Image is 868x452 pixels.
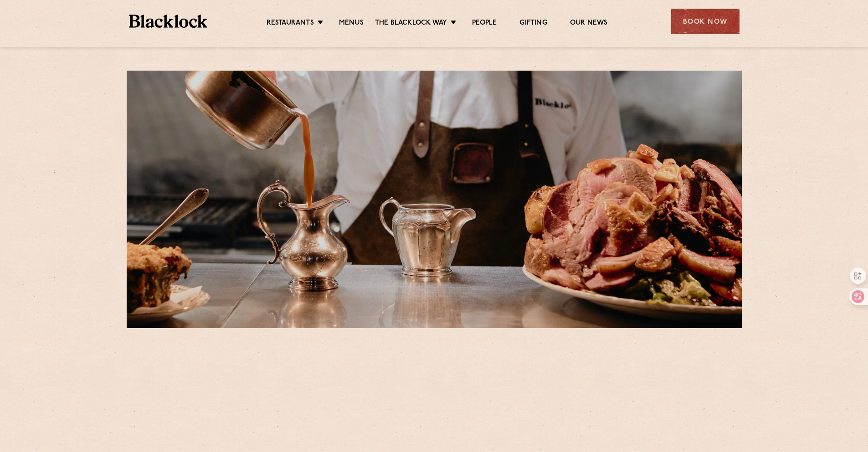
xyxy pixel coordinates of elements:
a: Restaurants [267,19,314,29]
div: Book Now [671,9,740,34]
a: Menus [339,19,364,29]
a: Gifting [519,19,547,29]
a: People [472,19,497,29]
a: Our News [570,19,608,29]
a: The Blacklock Way [375,19,447,29]
img: BL_Textured_Logo-footer-cropped.svg [129,15,208,28]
